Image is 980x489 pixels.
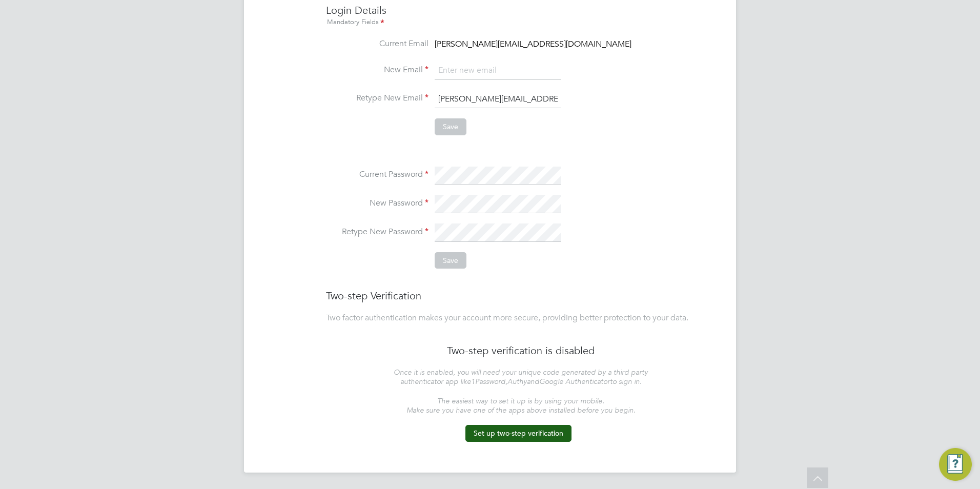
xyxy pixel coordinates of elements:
[394,368,648,386] div: Once it is enabled, you will need your unique code generated by a third party authenticator app l...
[471,377,505,386] span: 1Password
[326,93,428,104] label: Retype New Email
[326,313,716,323] div: Two factor authentication makes your account more secure, providing better protection to your data.
[435,252,466,269] button: Save
[326,38,428,49] label: Current Email
[435,90,561,109] input: Enter new email again
[326,169,428,180] label: Current Password
[326,279,716,302] h3: Two-step Verification
[507,377,527,386] span: Authy
[326,17,716,28] div: Mandatory Fields
[435,62,561,80] input: Enter new email
[939,448,972,481] button: Engage Resource Center
[326,198,428,209] label: New Password
[435,118,466,135] button: Save
[326,65,428,75] label: New Email
[539,377,610,386] span: Google Authenticator
[435,39,631,49] span: [PERSON_NAME][EMAIL_ADDRESS][DOMAIN_NAME]
[406,396,636,415] div: The easiest way to set it up is by using your mobile. Make sure you have one of the apps above in...
[465,425,571,441] button: Set up two-step verification
[447,344,595,357] h3: Two-step verification is disabled
[326,227,428,237] label: Retype New Password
